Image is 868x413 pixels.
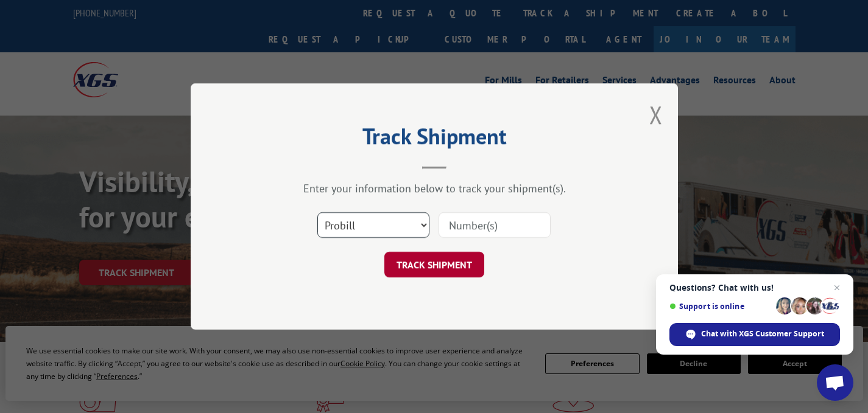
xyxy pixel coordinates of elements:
button: TRACK SHIPMENT [384,252,484,277]
h2: Track Shipment [252,128,617,151]
span: Questions? Chat with us! [669,283,840,293]
span: Close chat [830,280,844,295]
span: Support is online [669,302,772,311]
div: Open chat [817,364,853,401]
div: Enter your information below to track your shipment(s). [252,181,617,195]
span: Chat with XGS Customer Support [701,328,824,339]
div: Chat with XGS Customer Support [669,323,840,346]
input: Number(s) [439,212,551,238]
button: Close modal [649,99,663,131]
